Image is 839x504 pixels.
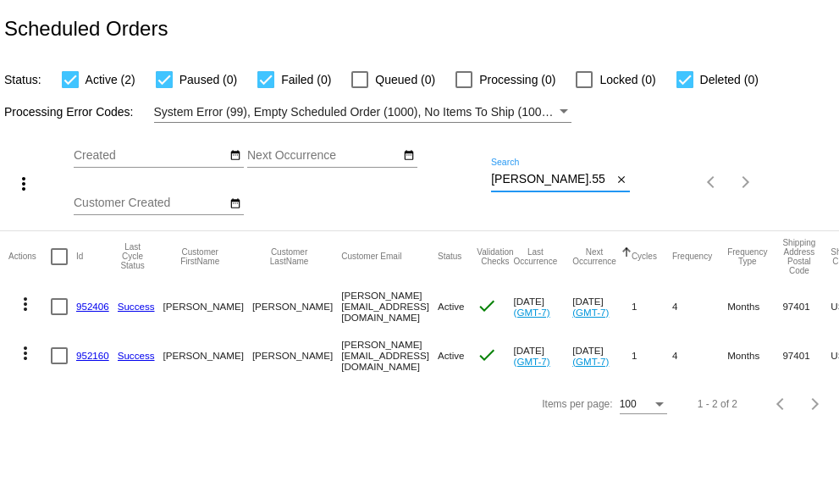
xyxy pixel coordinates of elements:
[615,174,627,187] mat-icon: close
[782,331,831,380] mat-cell: 97401
[4,105,134,119] span: Processing Error Codes:
[375,69,435,90] span: Queued (0)
[700,69,759,90] span: Deleted (0)
[542,398,612,410] div: Items per page:
[729,165,763,199] button: Next page
[229,197,241,211] mat-icon: date_range
[403,149,415,163] mat-icon: date_range
[572,247,616,266] button: Change sorting for NextOccurrenceUtc
[782,238,815,275] button: Change sorting for ShippingPostcode
[14,174,34,194] mat-icon: more_vert
[599,69,655,90] span: Locked (0)
[8,231,51,282] mat-header-cell: Actions
[438,301,465,312] span: Active
[438,350,465,361] span: Active
[118,301,155,312] a: Success
[672,282,727,331] mat-cell: 4
[672,252,712,262] button: Change sorting for Frequency
[491,173,612,186] input: Search
[15,294,36,314] mat-icon: more_vert
[252,247,326,266] button: Change sorting for CustomerLastName
[572,282,632,331] mat-cell: [DATE]
[572,331,632,380] mat-cell: [DATE]
[514,307,550,318] a: (GMT-7)
[252,282,341,331] mat-cell: [PERSON_NAME]
[76,301,109,312] a: 952406
[163,282,252,331] mat-cell: [PERSON_NAME]
[76,252,83,262] button: Change sorting for Id
[4,17,168,41] h2: Scheduled Orders
[632,282,672,331] mat-cell: 1
[764,387,798,421] button: Previous page
[179,69,237,90] span: Paused (0)
[798,387,832,421] button: Next page
[76,350,109,361] a: 952160
[727,247,767,266] button: Change sorting for FrequencyType
[163,247,237,266] button: Change sorting for CustomerFirstName
[118,242,148,270] button: Change sorting for LastProcessingCycleId
[229,149,241,163] mat-icon: date_range
[477,345,497,365] mat-icon: check
[698,398,737,410] div: 1 - 2 of 2
[572,307,609,318] a: (GMT-7)
[341,331,438,380] mat-cell: [PERSON_NAME][EMAIL_ADDRESS][DOMAIN_NAME]
[281,69,331,90] span: Failed (0)
[477,231,513,282] mat-header-cell: Validation Checks
[572,356,609,367] a: (GMT-7)
[632,252,657,262] button: Change sorting for Cycles
[620,399,667,411] mat-select: Items per page:
[727,282,782,331] mat-cell: Months
[154,102,571,123] mat-select: Filter by Processing Error Codes
[163,331,252,380] mat-cell: [PERSON_NAME]
[4,73,41,86] span: Status:
[438,252,461,262] button: Change sorting for Status
[514,331,573,380] mat-cell: [DATE]
[86,69,135,90] span: Active (2)
[252,331,341,380] mat-cell: [PERSON_NAME]
[74,149,226,163] input: Created
[632,331,672,380] mat-cell: 1
[612,171,630,189] button: Clear
[514,247,558,266] button: Change sorting for LastOccurrenceUtc
[695,165,729,199] button: Previous page
[620,398,637,410] span: 100
[247,149,400,163] input: Next Occurrence
[118,350,155,361] a: Success
[15,343,36,363] mat-icon: more_vert
[341,252,401,262] button: Change sorting for CustomerEmail
[514,282,573,331] mat-cell: [DATE]
[782,282,831,331] mat-cell: 97401
[672,331,727,380] mat-cell: 4
[74,197,226,210] input: Customer Created
[514,356,550,367] a: (GMT-7)
[727,331,782,380] mat-cell: Months
[479,69,555,90] span: Processing (0)
[477,296,497,316] mat-icon: check
[341,282,438,331] mat-cell: [PERSON_NAME][EMAIL_ADDRESS][DOMAIN_NAME]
